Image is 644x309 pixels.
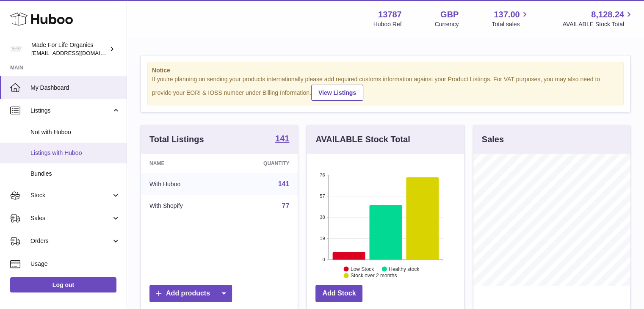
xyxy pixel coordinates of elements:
text: 0 [323,257,325,262]
span: [EMAIL_ADDRESS][DOMAIN_NAME] [31,50,124,56]
text: 19 [320,236,325,241]
img: internalAdmin-13787@internal.huboo.com [10,43,23,55]
a: 8,128.24 AVAILABLE Stock Total [562,9,634,28]
div: Huboo Ref [373,20,402,28]
span: Orders [30,237,111,245]
span: Listings [30,107,111,115]
a: 137.00 Total sales [492,9,529,28]
div: Made For Life Organics [31,41,108,57]
text: Low Stock [351,266,374,272]
td: With Shopify [141,195,226,217]
span: Sales [30,214,111,222]
a: View Listings [311,85,363,101]
div: If you're planning on sending your products internationally please add required customs informati... [152,75,619,101]
strong: Notice [152,66,619,74]
span: Bundles [30,170,120,178]
h3: Sales [482,134,504,145]
strong: GBP [440,9,459,20]
h3: Total Listings [149,134,204,145]
a: Add Stock [315,285,362,302]
a: 141 [275,134,289,144]
div: Currency [435,20,459,28]
span: My Dashboard [30,84,120,92]
a: 141 [278,180,290,188]
text: Healthy stock [389,266,420,272]
th: Name [141,154,226,173]
text: 57 [320,193,325,199]
span: Usage [30,260,120,268]
span: 137.00 [494,9,520,20]
span: Listings with Huboo [30,149,120,157]
text: 76 [320,172,325,177]
text: Stock over 2 months [351,273,397,279]
span: Not with Huboo [30,128,120,136]
strong: 141 [275,134,289,143]
h3: AVAILABLE Stock Total [315,134,410,145]
span: 8,128.24 [591,9,624,20]
span: Total sales [492,20,529,28]
a: 77 [282,202,290,210]
a: Add products [149,285,232,302]
th: Quantity [226,154,298,173]
text: 38 [320,215,325,220]
strong: 13787 [378,9,402,20]
td: With Huboo [141,173,226,195]
span: Stock [30,191,111,199]
span: AVAILABLE Stock Total [562,20,634,28]
a: Log out [10,277,116,292]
